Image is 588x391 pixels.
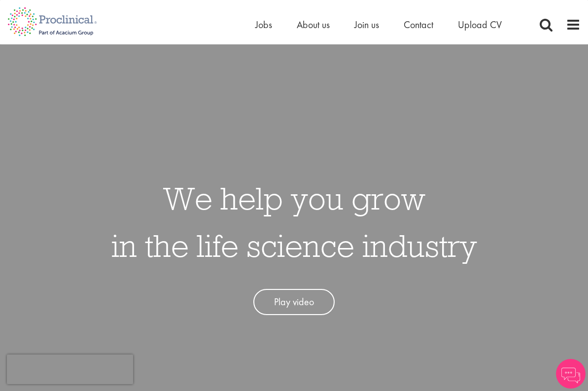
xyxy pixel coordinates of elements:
[297,18,330,31] a: About us
[404,18,433,31] a: Contact
[458,18,502,31] a: Upload CV
[354,18,379,31] a: Join us
[253,289,335,315] a: Play video
[255,18,272,31] a: Jobs
[556,359,586,389] img: Chatbot
[111,175,477,269] h1: We help you grow in the life science industry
